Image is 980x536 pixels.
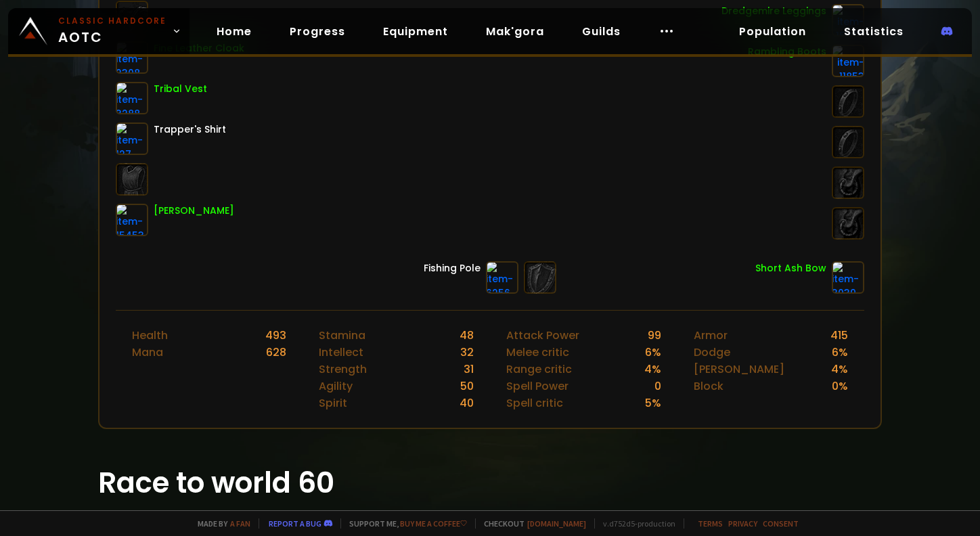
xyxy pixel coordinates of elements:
a: Home [206,18,263,45]
div: 4 % [831,361,848,378]
a: [DOMAIN_NAME] [527,518,586,529]
span: Checkout [475,518,586,529]
a: Guilds [571,18,631,45]
div: 99 [648,327,661,344]
div: Short Ash Bow [755,261,826,275]
span: Support me, [340,518,467,529]
div: Agility [319,378,353,395]
div: Health [132,327,168,344]
div: 493 [265,327,286,344]
div: 628 [266,344,286,361]
a: Privacy [728,518,757,529]
a: Report a bug [269,518,321,529]
a: a fan [230,518,250,529]
div: Fishing Pole [424,261,481,275]
div: 0 % [832,378,848,395]
div: Spell critic [506,395,563,411]
div: Range critic [506,361,572,378]
div: 6 % [832,344,848,361]
div: 40 [460,395,474,411]
img: item-127 [116,122,148,155]
img: item-6256 [486,261,518,294]
span: v. d752d5 - production [594,518,675,529]
div: Attack Power [506,327,579,344]
a: Equipment [372,18,459,45]
img: item-11853 [832,45,864,77]
div: Spell Power [506,378,569,395]
div: Dodge [694,344,730,361]
div: 6 % [645,344,661,361]
div: 48 [460,327,474,344]
div: 0 [654,378,661,395]
div: Spirit [319,395,347,411]
div: Strength [319,361,367,378]
div: Intellect [319,344,363,361]
div: Block [694,378,723,395]
div: Mana [132,344,163,361]
div: Melee critic [506,344,569,361]
a: Population [728,18,817,45]
a: Terms [698,518,723,529]
span: AOTC [58,15,166,47]
div: 31 [464,361,474,378]
div: [PERSON_NAME] [154,204,234,218]
a: Classic HardcoreAOTC [8,8,190,54]
div: Stamina [319,327,365,344]
div: Armor [694,327,728,344]
a: Buy me a coffee [400,518,467,529]
div: 4 % [644,361,661,378]
img: item-2308 [116,41,148,74]
div: 50 [460,378,474,395]
a: Statistics [833,18,914,45]
img: item-3288 [116,82,148,114]
div: Tribal Vest [154,82,207,96]
span: Made by [190,518,250,529]
div: 415 [830,327,848,344]
div: 5 % [645,395,661,411]
img: item-3039 [832,261,864,294]
a: Mak'gora [475,18,555,45]
h1: Race to world 60 [98,462,882,504]
div: [PERSON_NAME] [694,361,784,378]
div: Trapper's Shirt [154,122,226,137]
div: Dredgemire Leggings [721,4,826,18]
img: item-15453 [116,204,148,236]
a: Progress [279,18,356,45]
a: Consent [763,518,799,529]
div: 32 [460,344,474,361]
small: Classic Hardcore [58,15,166,27]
